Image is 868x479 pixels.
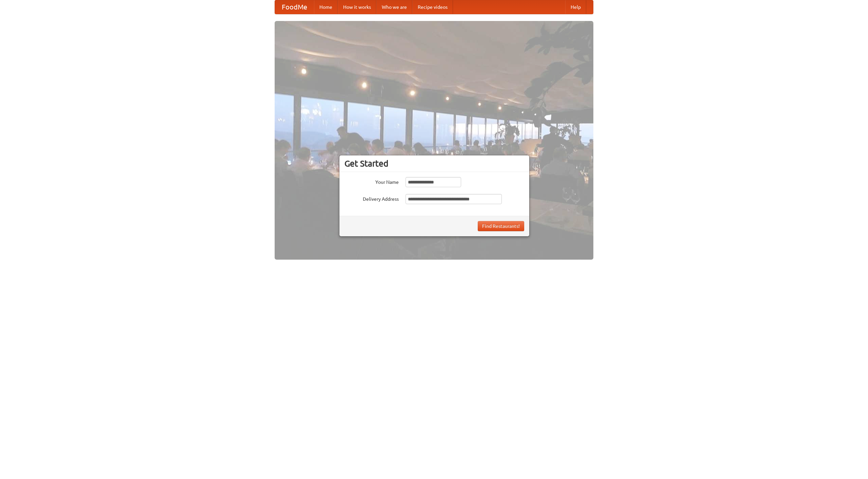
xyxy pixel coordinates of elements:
label: Your Name [344,177,399,186]
a: Recipe videos [412,0,453,14]
a: Who we are [376,0,412,14]
button: Find Restaurants! [478,221,524,231]
a: FoodMe [275,0,314,14]
a: How it works [338,0,376,14]
a: Home [314,0,338,14]
a: Help [565,0,586,14]
h3: Get Started [344,158,524,169]
label: Delivery Address [344,194,399,202]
